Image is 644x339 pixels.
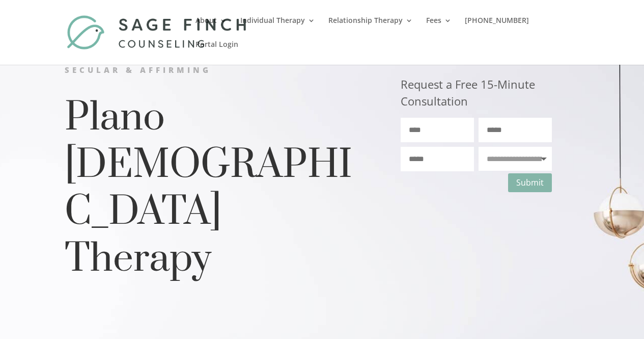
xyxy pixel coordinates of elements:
a: Portal Login [195,41,238,65]
a: About [195,17,227,41]
img: Sage Finch Counseling | LGBTQ+ Therapy in Plano [67,15,250,50]
a: Relationship Therapy [328,17,413,41]
h6: Secular & Affirming [65,65,362,81]
a: [PHONE_NUMBER] [465,17,529,41]
h1: Plano [DEMOGRAPHIC_DATA] Therapy [65,95,362,288]
a: Fees [426,17,452,41]
a: Individual Therapy [240,17,315,41]
button: Submit [508,173,552,192]
h3: Request a Free 15-Minute Consultation [401,76,552,118]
